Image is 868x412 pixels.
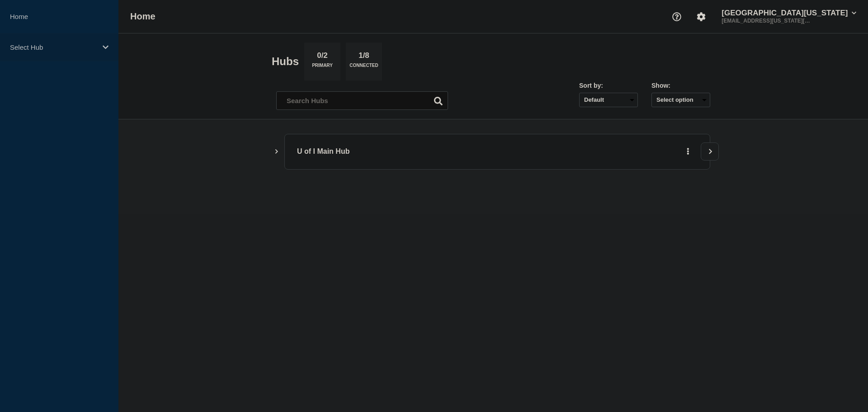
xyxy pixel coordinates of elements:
button: [GEOGRAPHIC_DATA][US_STATE] [720,9,858,18]
p: Select Hub [10,43,97,51]
p: 0/2 [314,51,331,63]
input: Search Hubs [276,91,448,110]
button: Show Connected Hubs [274,148,279,155]
h1: Home [130,11,156,22]
button: Support [667,7,686,26]
button: View [701,142,719,161]
button: Select option [651,93,710,107]
div: Sort by: [579,82,638,89]
button: Account settings [692,7,711,26]
h2: Hubs [272,55,299,68]
select: Sort by [579,93,638,107]
p: Connected [349,63,378,72]
p: U of I Main Hub [297,143,547,160]
button: More actions [682,143,694,160]
div: Show: [651,82,710,89]
p: [EMAIL_ADDRESS][US_STATE][DOMAIN_NAME] [720,18,814,24]
p: Primary [312,63,333,72]
p: 1/8 [355,51,373,63]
